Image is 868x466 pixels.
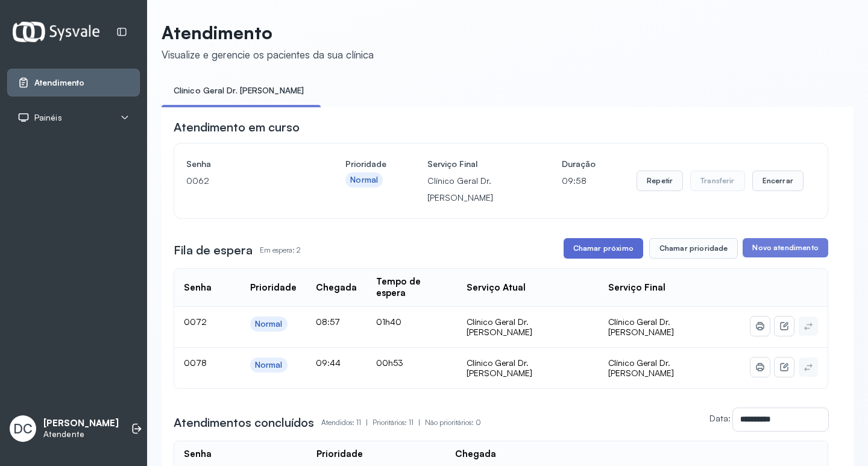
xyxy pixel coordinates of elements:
[184,357,207,368] span: 0078
[350,175,378,185] div: Normal
[184,282,212,294] div: Senha
[34,113,62,123] span: Painéis
[316,316,340,327] span: 08:57
[43,429,119,439] p: Atendente
[43,418,119,429] p: [PERSON_NAME]
[562,156,596,172] h4: Duração
[316,282,357,294] div: Chegada
[467,282,526,294] div: Serviço Atual
[174,242,253,259] h3: Fila de espera
[564,238,643,259] button: Chamar próximo
[427,156,521,172] h4: Serviço Final
[690,171,745,191] button: Transferir
[17,77,130,89] a: Atendimento
[608,316,674,338] span: Clínico Geral Dr. [PERSON_NAME]
[255,360,283,370] div: Normal
[34,78,84,88] span: Atendimento
[162,48,374,61] div: Visualize e gerencie os pacientes da sua clínica
[184,449,212,460] div: Senha
[743,238,828,257] button: Novo atendimento
[321,414,373,431] p: Atendidos: 11
[316,449,363,460] div: Prioridade
[316,357,341,368] span: 09:44
[637,171,683,191] button: Repetir
[186,172,304,189] p: 0062
[427,172,521,206] p: Clínico Geral Dr. [PERSON_NAME]
[608,282,665,294] div: Serviço Final
[467,316,589,338] div: Clínico Geral Dr. [PERSON_NAME]
[376,276,447,299] div: Tempo de espera
[425,414,481,431] p: Não prioritários: 0
[184,316,207,327] span: 0072
[345,156,386,172] h4: Prioridade
[752,171,804,191] button: Encerrar
[255,319,283,329] div: Normal
[186,156,304,172] h4: Senha
[376,316,401,327] span: 01h40
[467,357,589,379] div: Clínico Geral Dr. [PERSON_NAME]
[562,172,596,189] p: 09:58
[373,414,425,431] p: Prioritários: 11
[418,418,420,427] span: |
[709,413,731,423] label: Data:
[174,119,300,136] h3: Atendimento em curso
[608,357,674,379] span: Clínico Geral Dr. [PERSON_NAME]
[174,414,314,431] h3: Atendimentos concluídos
[162,22,374,43] p: Atendimento
[260,242,301,259] p: Em espera: 2
[13,22,99,42] img: Logotipo do estabelecimento
[649,238,738,259] button: Chamar prioridade
[366,418,368,427] span: |
[455,449,496,460] div: Chegada
[250,282,297,294] div: Prioridade
[376,357,403,368] span: 00h53
[162,81,316,101] a: Clínico Geral Dr. [PERSON_NAME]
